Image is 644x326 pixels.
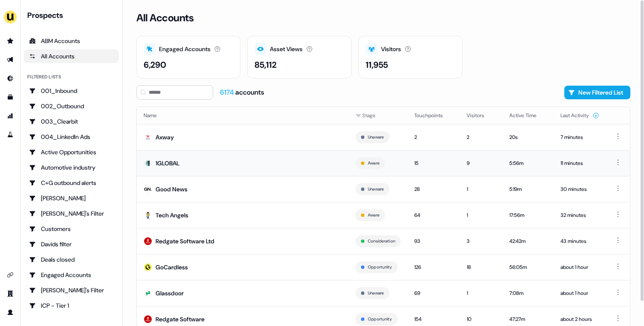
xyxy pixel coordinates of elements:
div: Glassdoor [156,289,184,297]
div: 47:27m [509,315,547,323]
h3: All Accounts [136,12,193,24]
div: 7:08m [509,289,547,297]
div: ABM Accounts [29,37,114,45]
div: 004_LinkedIn Ads [29,133,114,141]
button: Opportunity [368,263,392,271]
button: Active Time [509,108,547,123]
a: Go to 004_LinkedIn Ads [24,130,119,144]
div: Axway [156,133,174,141]
button: Touchpoints [414,108,453,123]
div: 5:56m [509,159,547,167]
a: Go to outbound experience [3,53,17,66]
div: [PERSON_NAME]'s Filter [29,286,114,294]
a: Go to Active Opportunities [24,145,119,159]
a: All accounts [24,49,119,63]
button: Unaware [368,289,384,297]
div: 56:05m [509,263,547,271]
div: 1GLOBAL [156,159,179,167]
span: 6174 [220,88,235,97]
a: Go to Deals closed [24,253,119,266]
div: 9 [467,159,496,167]
div: 64 [414,211,453,219]
a: Go to 001_Inbound [24,84,119,98]
a: Go to C+G outbound alerts [24,176,119,190]
div: ICP - Tier 1 [29,301,114,310]
button: Aware [368,211,379,219]
div: 126 [414,263,453,271]
div: accounts [220,88,264,97]
div: 154 [414,315,453,323]
a: Go to Customers [24,222,119,236]
div: about 1 hour [560,289,599,297]
div: about 2 hours [560,315,599,323]
a: Go to Geneviève's Filter [24,283,119,297]
button: New Filtered List [564,86,630,99]
div: Davids filter [29,240,114,248]
div: Good News [156,185,188,193]
div: All Accounts [29,52,114,61]
div: Deals closed [29,255,114,264]
div: Visitors [381,45,401,54]
div: 11 minutes [560,159,599,167]
div: Stage [355,111,401,120]
a: Go to attribution [3,109,17,123]
button: Unaware [368,133,384,141]
button: Visitors [467,108,494,123]
div: 7 minutes [560,133,599,141]
div: Active Opportunities [29,148,114,156]
div: 2 [467,133,496,141]
button: Aware [368,159,379,167]
div: C+G outbound alerts [29,179,114,187]
a: Go to Inbound [3,72,17,85]
div: 1 [467,289,496,297]
button: Last Activity [560,108,599,123]
div: 1 [467,211,496,219]
a: Go to experiments [3,128,17,141]
a: Go to Davids filter [24,237,119,251]
div: 20s [509,133,547,141]
div: Asset Views [270,45,303,54]
button: Consideration [368,237,395,245]
div: 28 [414,185,453,193]
div: Automotive industry [29,163,114,172]
a: Go to 003_Clearbit [24,115,119,128]
a: Go to templates [3,90,17,104]
div: Redgate Software [156,315,205,323]
div: Engaged Accounts [159,45,211,54]
button: Opportunity [368,315,392,323]
div: Filtered lists [27,73,61,81]
div: 93 [414,237,453,245]
a: Go to Engaged Accounts [24,268,119,282]
div: Engaged Accounts [29,271,114,279]
div: 2 [414,133,453,141]
a: Go to prospects [3,34,17,48]
div: 6,290 [144,58,166,71]
div: 18 [467,263,496,271]
div: 5:19m [509,185,547,193]
a: Go to Automotive industry [24,161,119,174]
a: Go to integrations [3,268,17,282]
div: 30 minutes [560,185,599,193]
a: Go to 002_Outbound [24,99,119,113]
div: Prospects [27,10,119,20]
div: 32 minutes [560,211,599,219]
div: Customers [29,225,114,233]
div: 15 [414,159,453,167]
a: Go to profile [3,306,17,319]
div: 003_Clearbit [29,117,114,126]
div: [PERSON_NAME] [29,194,114,202]
div: 42:42m [509,237,547,245]
a: Go to Charlotte's Filter [24,207,119,220]
div: about 1 hour [560,263,599,271]
div: 69 [414,289,453,297]
div: 43 minutes [560,237,599,245]
div: 11,955 [366,58,388,71]
div: 002_Outbound [29,102,114,110]
div: GoCardless [156,263,188,271]
div: 10 [467,315,496,323]
div: 3 [467,237,496,245]
div: Redgate Software Ltd [156,237,214,245]
a: ABM Accounts [24,34,119,48]
div: Tech Angels [156,211,188,219]
a: Go to team [3,287,17,300]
